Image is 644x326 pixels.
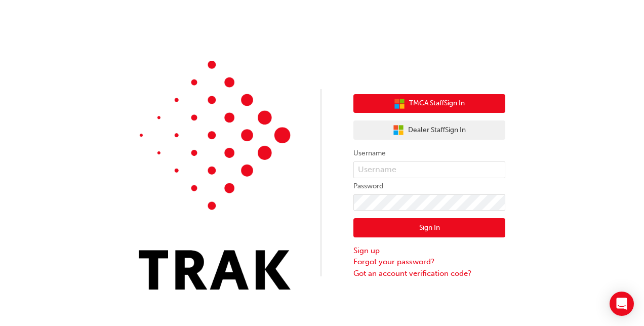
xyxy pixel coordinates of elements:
[353,120,505,140] button: Dealer StaffSign In
[409,98,465,109] span: TMCA Staff Sign In
[139,61,291,290] img: Trak
[408,125,466,136] span: Dealer Staff Sign In
[353,147,505,159] label: Username
[610,292,634,316] div: Open Intercom Messenger
[353,218,505,237] button: Sign In
[353,245,505,257] a: Sign up
[353,268,505,279] a: Got an account verification code?
[353,180,505,192] label: Password
[353,94,505,113] button: TMCA StaffSign In
[353,256,505,268] a: Forgot your password?
[353,161,505,179] input: Username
